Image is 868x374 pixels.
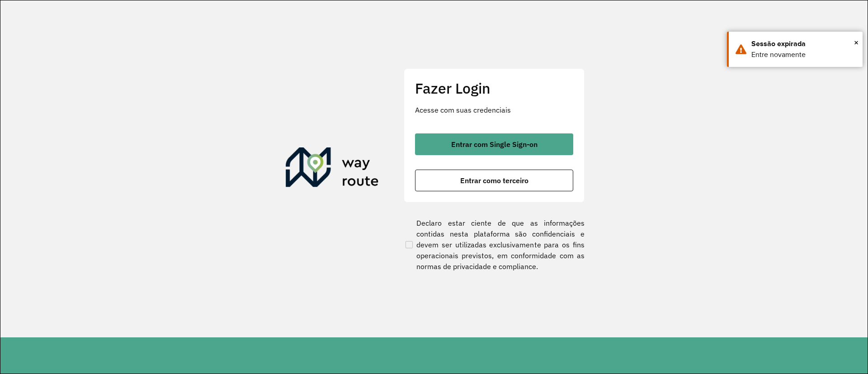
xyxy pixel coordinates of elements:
h2: Fazer Login [415,80,573,97]
label: Declaro estar ciente de que as informações contidas nesta plataforma são confidenciais e devem se... [404,218,585,272]
div: Entre novamente [751,49,856,60]
span: Entrar com Single Sign-on [451,141,538,148]
button: Close [854,36,859,49]
button: button [415,133,573,155]
span: × [854,36,859,49]
div: Sessão expirada [751,38,856,49]
p: Acesse com suas credenciais [415,104,573,115]
button: button [415,170,573,191]
img: Roteirizador AmbevTech [286,147,379,191]
span: Entrar como terceiro [460,177,528,184]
